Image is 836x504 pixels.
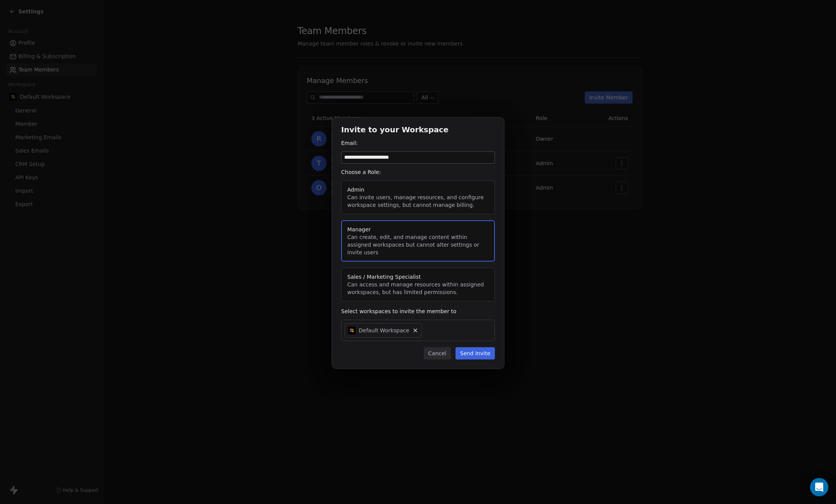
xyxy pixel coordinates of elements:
h1: Invite to your Workspace [341,127,495,135]
div: Choose a Role: [341,168,495,176]
button: Cancel [424,347,451,359]
div: Email: [341,139,495,147]
div: Select workspaces to invite the member to [341,307,495,315]
img: m365grouplogo.png [348,327,356,334]
button: Send Invite [455,347,495,359]
span: Default Workspace [359,327,409,334]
